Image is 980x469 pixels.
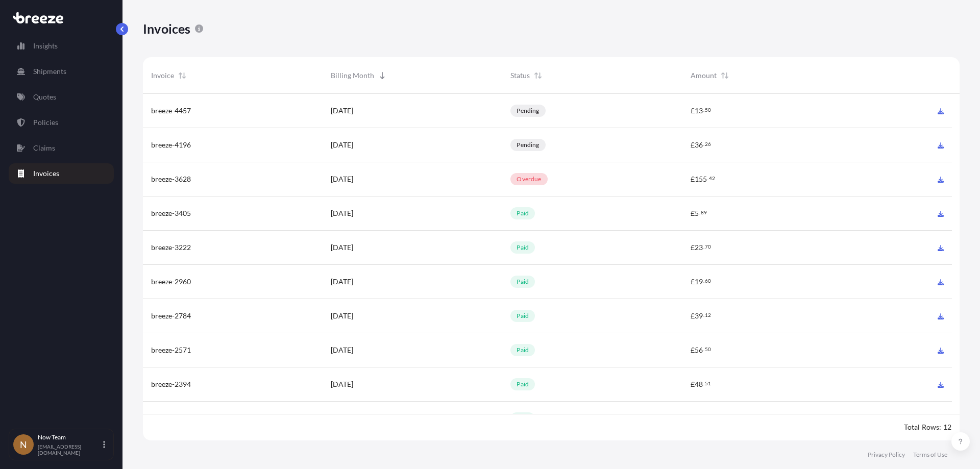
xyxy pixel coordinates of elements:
button: Sort [176,69,188,82]
span: breeze-2960 [151,277,191,287]
a: Terms of Use [913,451,947,459]
button: Sort [719,69,731,82]
a: Privacy Policy [868,451,905,459]
span: [DATE] [331,208,353,218]
span: 19 [695,278,703,285]
p: paid [517,278,529,286]
p: Invoices [143,20,191,37]
p: paid [517,312,529,320]
span: Amount [691,70,717,81]
span: breeze-3405 [151,208,191,218]
p: [EMAIL_ADDRESS][DOMAIN_NAME] [38,443,101,456]
span: 56 [695,347,703,354]
span: . [703,382,704,385]
a: Claims [9,138,114,158]
span: £ [691,381,695,388]
span: £ [691,210,695,217]
p: Claims [33,143,55,153]
p: pending [517,107,539,115]
span: £ [691,107,695,114]
span: breeze-2784 [151,311,191,321]
span: £ [691,278,695,285]
span: [DATE] [331,311,353,321]
span: [DATE] [331,379,353,389]
span: Billing Month [331,70,374,81]
span: breeze-4457 [151,106,191,116]
span: breeze-2305 [151,413,191,424]
span: . [699,211,700,214]
span: [DATE] [331,242,353,253]
span: 70 [705,245,711,249]
p: Invoices [33,168,59,179]
p: Insights [33,41,58,51]
span: £ [691,347,695,354]
span: [DATE] [331,106,353,116]
span: Invoice [151,70,174,81]
span: £ [691,312,695,319]
span: breeze-3628 [151,174,191,184]
button: Sort [532,69,544,82]
span: [DATE] [331,345,353,355]
a: Shipments [9,61,114,82]
a: Invoices [9,163,114,184]
span: [DATE] [331,277,353,287]
p: Shipments [33,66,66,77]
p: overdue [517,175,541,183]
p: Quotes [33,92,56,102]
span: . [703,108,704,112]
p: paid [517,380,529,388]
span: . [707,177,708,180]
span: breeze-3222 [151,242,191,253]
p: Now Team [38,433,101,441]
span: 89 [701,211,707,214]
a: Insights [9,36,114,56]
span: . [703,279,704,283]
span: 42 [709,177,715,180]
div: Actions [862,57,952,94]
span: £ [691,141,695,149]
span: 50 [705,108,711,112]
span: 23 [695,244,703,251]
span: [DATE] [331,413,353,424]
span: breeze-4196 [151,140,191,150]
span: breeze-2394 [151,379,191,389]
span: breeze-2571 [151,345,191,355]
span: 48 [695,381,703,388]
span: £ [691,176,695,183]
span: 5 [695,210,699,217]
span: 12 [705,313,711,317]
button: Sort [376,69,388,82]
span: 155 [695,176,707,183]
span: [DATE] [331,174,353,184]
span: 26 [705,142,711,146]
span: . [703,142,704,146]
a: Quotes [9,87,114,107]
span: 51 [705,382,711,385]
span: . [703,313,704,317]
span: £ [691,244,695,251]
span: 60 [705,279,711,283]
span: 39 [695,312,703,319]
p: pending [517,141,539,149]
p: paid [517,209,529,217]
span: 13 [695,107,703,114]
div: Total Rows: 12 [904,422,951,432]
a: Policies [9,112,114,133]
span: 50 [705,348,711,351]
p: Policies [33,117,58,128]
span: . [703,348,704,351]
p: paid [517,243,529,252]
p: paid [517,346,529,354]
span: . [703,245,704,249]
span: N [20,439,27,450]
span: [DATE] [331,140,353,150]
span: 36 [695,141,703,149]
span: Status [510,70,530,81]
